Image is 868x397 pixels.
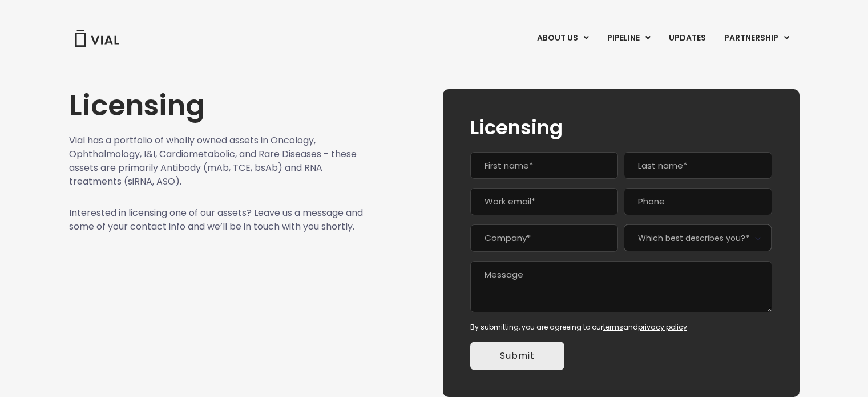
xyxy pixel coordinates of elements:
input: Phone [624,188,772,215]
h2: Licensing [470,117,772,138]
span: Which best describes you?* [624,224,772,251]
a: terms [603,322,623,332]
a: ABOUT USMenu Toggle [528,29,597,48]
a: PARTNERSHIPMenu Toggle [715,29,798,48]
input: Last name* [624,152,772,179]
a: PIPELINEMenu Toggle [598,29,659,48]
img: Vial Logo [74,30,120,47]
input: Submit [470,342,564,370]
h1: Licensing [69,89,364,122]
a: privacy policy [638,322,687,332]
p: Vial has a portfolio of wholly owned assets in Oncology, Ophthalmology, I&I, Cardiometabolic, and... [69,134,364,189]
input: First name* [470,152,618,179]
p: Interested in licensing one of our assets? Leave us a message and some of your contact info and w... [69,206,364,234]
div: By submitting, you are agreeing to our and [470,322,772,332]
input: Company* [470,224,618,252]
input: Work email* [470,188,618,215]
a: UPDATES [660,29,714,48]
